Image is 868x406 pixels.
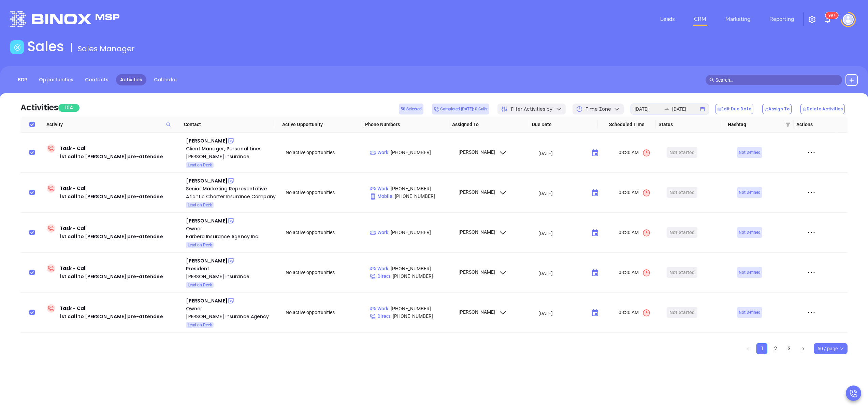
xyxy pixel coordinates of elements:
[60,304,163,321] div: Task - Call
[757,343,767,354] a: 1
[588,186,602,200] button: Choose date, selected date is Sep 29, 2025
[619,309,651,317] span: 08:30 AM
[800,104,845,114] button: Delete Activities
[669,267,695,278] div: Not Started
[286,189,364,196] div: No active opportunities
[746,347,750,351] span: left
[818,343,844,354] span: 50 / page
[538,150,585,157] input: MM/DD/YYYY
[657,12,678,26] a: Leads
[186,152,276,161] a: [PERSON_NAME] Insurance
[188,161,212,169] span: Lead on Deck
[27,38,64,55] h1: Sales
[286,229,364,236] div: No active opportunities
[362,117,449,133] th: Phone Numbers
[186,337,227,345] div: [PERSON_NAME]
[186,217,227,225] div: [PERSON_NAME]
[186,297,227,305] div: [PERSON_NAME]
[801,347,805,351] span: right
[186,185,276,192] div: Senior Marketing Representative
[186,312,276,321] a: [PERSON_NAME] Insurance Agency
[60,264,163,281] div: Task - Call
[529,117,598,133] th: Due Date
[669,227,695,238] div: Not Started
[188,321,212,329] span: Lead on Deck
[715,76,838,84] input: Search…
[60,192,163,201] div: 1st call to [PERSON_NAME] pre-attendee
[709,78,714,82] span: search
[78,43,135,54] span: Sales Manager
[619,269,651,277] span: 08:30 AM
[188,241,212,249] span: Lead on Deck
[60,272,163,281] div: 1st call to [PERSON_NAME] pre-attendee
[585,106,611,113] span: Time Zone
[60,224,163,241] div: Task - Call
[370,313,392,319] span: Direct :
[588,306,602,320] button: Choose date, selected date is Sep 29, 2025
[715,104,753,114] button: Edit Due Date
[370,186,390,191] span: Work :
[60,144,163,161] div: Task - Call
[186,225,276,232] div: Owner
[286,149,364,156] div: No active opportunities
[767,12,797,26] a: Reporting
[784,343,794,354] a: 3
[739,309,761,316] span: Not Defined
[739,189,761,196] span: Not Defined
[458,229,507,235] span: [PERSON_NAME]
[370,265,452,272] p: [PHONE_NUMBER]
[797,343,808,354] li: Next Page
[286,269,364,276] div: No active opportunities
[186,232,276,241] a: Barbera Insurance Agency Inc.
[370,193,394,199] span: Mobile :
[186,257,227,265] div: [PERSON_NAME]
[538,190,585,197] input: MM/DD/YYYY
[664,106,669,112] span: to
[186,192,276,201] div: Atlantic Charter Insurance Company
[723,12,753,26] a: Marketing
[186,272,276,281] a: [PERSON_NAME] Insurance
[188,201,212,209] span: Lead on Deck
[370,185,452,192] p: [PHONE_NUMBER]
[743,343,754,354] li: Previous Page
[60,232,163,241] div: 1st call to [PERSON_NAME] pre-attendee
[186,305,276,312] div: Owner
[538,230,585,236] input: MM/DD/YYYY
[458,189,507,195] span: [PERSON_NAME]
[739,269,761,276] span: Not Defined
[35,74,77,85] a: Opportunities
[46,121,178,128] span: Activity
[186,265,276,272] div: President
[691,12,709,26] a: CRM
[370,312,452,320] p: [PHONE_NUMBER]
[434,105,487,113] span: Completed [DATE]: 0 Calls
[538,270,585,276] input: MM/DD/YYYY
[370,150,390,155] span: Work :
[60,184,163,201] div: Task - Call
[370,273,392,279] span: Direct :
[449,117,529,133] th: Assigned To
[728,121,782,128] span: Hashtag
[20,101,58,114] div: Activities
[370,305,452,312] p: [PHONE_NUMBER]
[60,152,163,161] div: 1st call to [PERSON_NAME] pre-attendee
[619,149,651,157] span: 08:30 AM
[511,106,552,113] span: Filter Activities by
[181,117,275,133] th: Contact
[656,117,721,133] th: Status
[370,149,452,156] p: [PHONE_NUMBER]
[401,105,422,113] span: 50 Selected
[275,117,362,133] th: Active Opportunity
[186,145,276,152] div: Client Manager, Personal Lines
[588,266,602,280] button: Choose date, selected date is Sep 29, 2025
[186,137,227,145] div: [PERSON_NAME]
[619,229,651,237] span: 08:30 AM
[370,192,452,200] p: [PHONE_NUMBER]
[743,343,754,354] button: left
[824,15,832,24] img: iconNotification
[669,307,695,318] div: Not Started
[10,11,119,27] img: logo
